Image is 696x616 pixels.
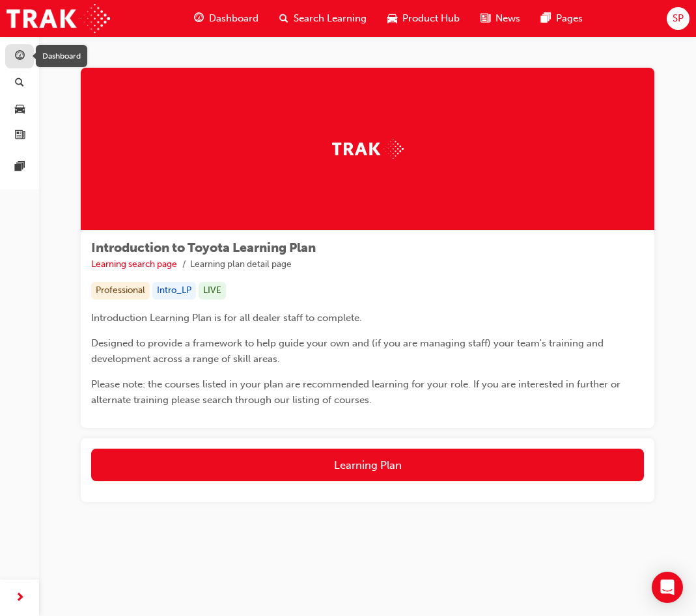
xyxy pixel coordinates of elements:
a: Learning search page [91,259,177,270]
span: news-icon [15,130,25,142]
span: next-icon [15,590,25,606]
span: Please note: the courses listed in your plan are recommended learning for your role. If you are i... [91,378,623,406]
button: Learning Plan [91,449,644,481]
div: Professional [91,282,150,300]
span: search-icon [279,10,288,27]
span: guage-icon [15,51,25,63]
span: car-icon [387,10,397,27]
a: news-iconNews [470,5,531,32]
span: Search Learning [294,11,367,26]
span: Introduction to Toyota Learning Plan [91,240,316,255]
div: LIVE [199,282,226,300]
span: search-icon [15,77,24,89]
div: Open Intercom Messenger [652,572,683,603]
span: Introduction Learning Plan is for all dealer staff to complete. [91,312,362,324]
span: pages-icon [15,161,25,173]
a: guage-iconDashboard [184,5,269,32]
span: Pages [556,11,583,26]
span: news-icon [480,10,490,27]
span: Designed to provide a framework to help guide your own and (if you are managing staff) your team'... [91,337,606,365]
a: search-iconSearch Learning [269,5,377,32]
div: Intro_LP [152,282,196,300]
span: car-icon [15,104,25,115]
li: Learning plan detail page [190,257,292,272]
span: Product Hub [402,11,460,26]
img: Trak [7,4,110,33]
span: SP [673,11,684,26]
a: pages-iconPages [531,5,593,32]
button: SP [667,7,689,30]
span: guage-icon [194,10,204,27]
div: Dashboard [36,45,87,67]
img: Trak [332,139,404,159]
span: Dashboard [209,11,258,26]
span: News [495,11,520,26]
span: pages-icon [541,10,551,27]
a: car-iconProduct Hub [377,5,470,32]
